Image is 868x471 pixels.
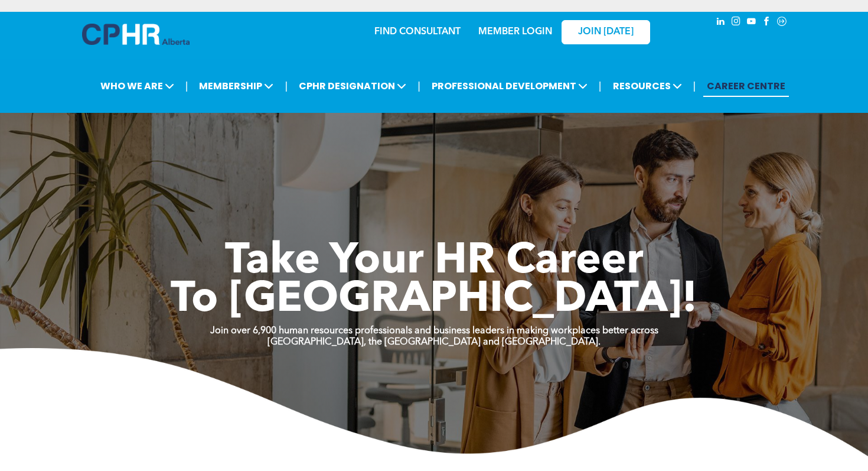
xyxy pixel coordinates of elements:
[703,75,789,97] a: CAREER CENTRE
[82,24,190,45] img: A blue and white logo for cp alberta
[210,326,658,336] strong: Join over 6,900 human resources professionals and business leaders in making workplaces better ac...
[195,75,277,97] span: MEMBERSHIP
[185,74,188,98] li: |
[417,74,420,98] li: |
[285,74,288,98] li: |
[729,15,742,31] a: instagram
[374,27,461,37] a: FIND CONSULTANT
[428,75,591,97] span: PROFESSIONAL DEVELOPMENT
[760,15,773,31] a: facebook
[609,75,686,97] span: RESOURCES
[225,241,644,283] span: Take Your HR Career
[267,337,601,347] strong: [GEOGRAPHIC_DATA], the [GEOGRAPHIC_DATA] and [GEOGRAPHIC_DATA].
[562,20,650,44] a: JOIN [DATE]
[714,15,727,31] a: linkedin
[97,75,178,97] span: WHO WE ARE
[745,15,758,31] a: youtube
[295,75,410,97] span: CPHR DESIGNATION
[578,27,634,38] span: JOIN [DATE]
[478,27,552,37] a: MEMBER LOGIN
[171,279,697,321] span: To [GEOGRAPHIC_DATA]!
[775,15,788,31] a: Social network
[693,74,696,98] li: |
[599,74,602,98] li: |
